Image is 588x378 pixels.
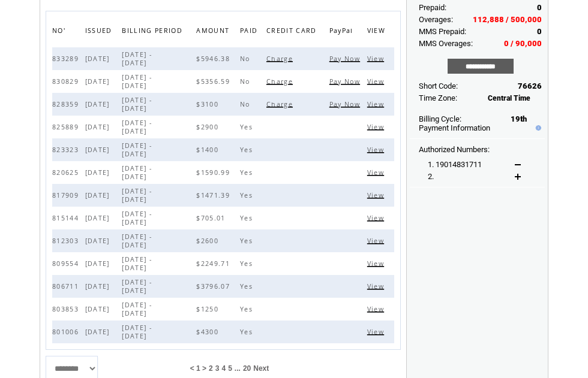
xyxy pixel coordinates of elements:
a: Pay Now [329,55,363,62]
span: No [240,55,253,63]
a: View [367,259,387,267]
span: 823323 [52,146,82,154]
span: [DATE] - [DATE] [122,164,152,181]
span: $1590.99 [196,168,233,177]
span: Yes [240,214,256,222]
span: Yes [240,305,256,313]
span: 5 [228,364,232,373]
span: [DATE] [85,55,113,63]
a: 3 [215,364,220,373]
span: [DATE] - [DATE] [122,141,152,158]
span: 0 / 90,000 [504,39,542,48]
a: Charge [266,55,296,62]
span: 817909 [52,191,82,199]
a: View [367,191,387,198]
span: PAID [240,23,260,41]
span: AMOUNT [196,23,232,41]
span: Click to charge this bill [266,100,296,108]
span: [DATE] - [DATE] [122,323,152,340]
span: Click to view this bill [367,282,387,291]
a: ISSUED [85,26,115,34]
span: Click to pay now this bill [329,77,363,86]
span: $1400 [196,146,221,154]
span: 828359 [52,100,82,108]
span: 801006 [52,328,82,336]
a: 20 [243,364,251,373]
span: Time Zone: [419,93,457,102]
span: Prepaid: [419,3,446,12]
span: Yes [240,259,256,268]
a: View [367,237,387,244]
span: PayPal [329,23,356,41]
span: Click to view this bill [367,237,387,245]
span: $2600 [196,237,221,245]
span: 19th [511,114,527,123]
span: 76626 [518,81,542,90]
span: $2249.71 [196,259,233,268]
span: [DATE] - [DATE] [122,96,152,113]
a: View [367,328,387,335]
span: $5356.59 [196,77,233,86]
span: Central Time [488,94,530,102]
span: ... [235,364,241,373]
span: [DATE] [85,123,113,131]
a: Pay Now [329,77,363,84]
span: No [240,77,253,86]
a: View [367,282,387,289]
a: View [367,168,387,176]
span: Click to view this bill [367,77,387,86]
span: 806711 [52,282,82,291]
span: [DATE] - [DATE] [122,255,152,272]
span: [DATE] - [DATE] [122,73,152,90]
span: [DATE] - [DATE] [122,301,152,317]
span: [DATE] [85,328,113,336]
a: View [367,77,387,84]
span: Click to view this bill [367,191,387,199]
span: 830829 [52,77,82,86]
span: [DATE] [85,214,113,222]
span: [DATE] [85,259,113,268]
span: 812303 [52,237,82,245]
span: $705.01 [196,214,228,222]
a: Charge [266,77,296,84]
span: $1471.39 [196,191,233,199]
a: 4 [221,364,226,373]
a: View [367,305,387,312]
span: [DATE] [85,77,113,86]
span: Click to pay now this bill [329,100,363,108]
span: 833289 [52,55,82,63]
span: [DATE] [85,305,113,313]
a: Next [253,364,269,373]
span: Click to pay now this bill [329,55,363,63]
span: 820625 [52,168,82,177]
a: View [367,214,387,221]
span: Yes [240,237,256,245]
a: AMOUNT [196,26,232,34]
a: Payment Information [419,123,490,132]
a: Charge [266,100,296,107]
span: 1. 19014831711 [428,160,482,169]
span: BILLING PERIOD [122,23,185,41]
span: MMS Prepaid: [419,27,466,36]
span: $5946.38 [196,55,233,63]
span: [DATE] - [DATE] [122,278,152,295]
span: $4300 [196,328,221,336]
span: [DATE] [85,100,113,108]
span: Yes [240,328,256,336]
a: Pay Now [329,100,363,107]
span: Yes [240,191,256,199]
span: [DATE] - [DATE] [122,232,152,249]
span: < 1 > [190,364,206,373]
span: VIEW [367,23,388,41]
span: Click to view this bill [367,168,387,177]
a: View [367,100,387,107]
span: Click to view this bill [367,55,387,63]
a: 2 [209,364,213,373]
span: [DATE] - [DATE] [122,119,152,135]
span: [DATE] - [DATE] [122,187,152,204]
span: Click to view this bill [367,123,387,131]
